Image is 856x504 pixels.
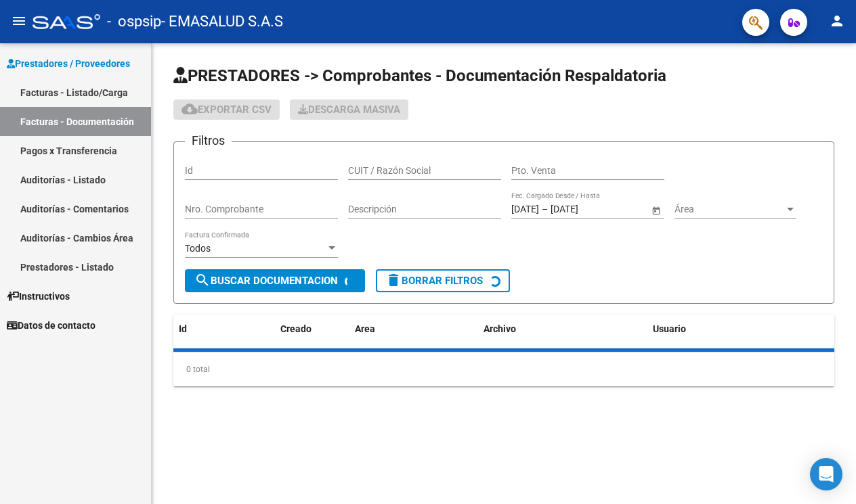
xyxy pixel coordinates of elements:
span: Área [675,204,784,215]
div: 0 total [173,352,834,386]
datatable-header-cell: Creado [275,315,349,344]
mat-icon: search [194,272,211,288]
app-download-masive: Descarga masiva de comprobantes (adjuntos) [290,99,408,120]
span: Archivo [484,323,516,334]
span: PRESTADORES -> Comprobantes - Documentación Respaldatoria [173,66,666,85]
mat-icon: person [829,13,845,29]
button: Buscar Documentacion [185,269,365,292]
span: Area [355,323,375,334]
input: Start date [511,204,539,215]
mat-icon: delete [385,272,402,288]
span: - ospsip [107,7,161,37]
mat-icon: menu [11,13,27,29]
button: Exportar CSV [173,99,280,120]
input: End date [551,204,617,215]
button: Open calendar [649,203,663,217]
mat-icon: cloud_download [181,101,198,117]
button: Borrar Filtros [376,269,510,292]
span: Borrar Filtros [385,275,483,287]
span: Id [179,323,187,334]
span: Buscar Documentacion [194,275,338,287]
span: Todos [185,243,211,254]
datatable-header-cell: Id [173,315,228,344]
span: Exportar CSV [181,104,272,116]
span: Datos de contacto [7,318,95,333]
datatable-header-cell: Area [349,315,478,344]
span: Prestadores / Proveedores [7,56,130,71]
datatable-header-cell: Archivo [478,315,647,344]
datatable-header-cell: Usuario [647,315,851,344]
span: - EMASALUD S.A.S [161,7,283,37]
button: Descarga Masiva [290,99,408,120]
span: Instructivos [7,289,70,304]
h3: Filtros [185,131,232,150]
span: Descarga Masiva [298,104,400,116]
span: – [542,204,548,215]
span: Usuario [653,323,686,334]
span: Creado [280,323,312,334]
div: Open Intercom Messenger [810,458,842,490]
